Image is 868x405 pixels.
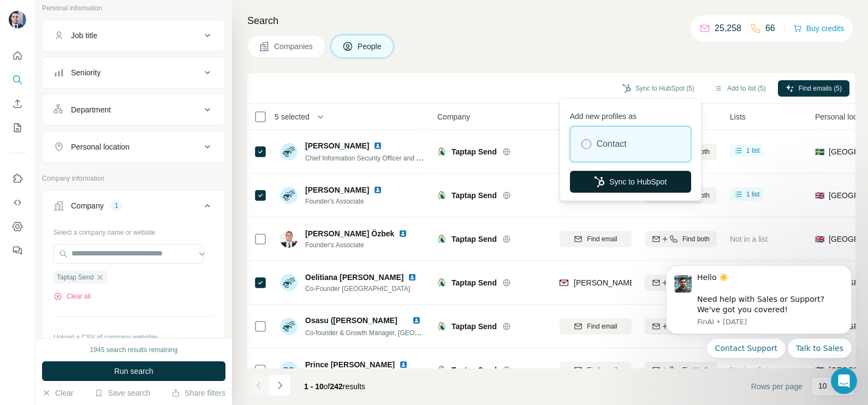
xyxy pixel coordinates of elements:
[682,365,710,375] span: Find both
[373,141,382,150] img: LinkedIn logo
[43,193,225,223] button: Company1
[114,366,153,377] span: Run search
[437,322,446,331] img: Logo of Taptap Send
[53,223,214,237] div: Select a company name or website
[42,361,225,381] button: Run search
[275,111,310,122] span: 5 selected
[570,171,691,193] button: Sync to HubSpot
[799,84,842,93] span: Find emails (5)
[71,141,129,152] div: Personal location
[324,382,330,391] span: of
[451,277,497,288] span: Taptap Send
[274,41,314,52] span: Companies
[560,318,632,335] button: Find email
[615,80,702,97] button: Sync to HubSpot (5)
[94,388,150,398] button: Save search
[171,388,225,398] button: Share filters
[304,382,324,391] span: 1 - 10
[9,169,26,188] button: Use Surfe on LinkedIn
[831,368,857,394] iframe: Intercom live chat
[587,365,617,375] span: Find email
[9,118,26,138] button: My lists
[9,217,26,236] button: Dashboard
[42,388,73,398] button: Clear
[706,80,774,97] button: Add to list (5)
[9,11,26,28] img: Avatar
[71,104,111,115] div: Department
[269,374,291,396] button: Navigate to next page
[437,366,446,374] img: Logo of Taptap Send
[451,190,497,201] span: Taptap Send
[399,229,407,238] img: LinkedIn logo
[682,234,710,244] span: Find both
[305,153,454,162] span: Chief Information Security Officer and Director of IT
[650,256,868,365] iframe: Intercom notifications message
[730,366,768,374] span: Not in a list
[751,381,802,392] span: Rows per page
[43,59,225,86] button: Seniority
[9,70,26,90] button: Search
[71,200,104,211] div: Company
[412,316,421,325] img: LinkedIn logo
[43,134,225,160] button: Personal location
[437,235,446,243] img: Logo of Taptap Send
[280,318,298,335] img: Avatar
[9,94,26,114] button: Enrich CSV
[451,146,497,157] span: Taptap Send
[247,13,855,28] h4: Search
[43,97,225,123] button: Department
[778,80,849,97] button: Find emails (5)
[9,46,26,65] button: Quick start
[305,196,387,206] span: Founder's Associate
[358,41,383,52] span: People
[597,138,627,151] label: Contact
[280,274,298,291] img: Avatar
[71,30,97,41] div: Job title
[305,328,466,337] span: Co-founder & Growth Manager, [GEOGRAPHIC_DATA]
[560,362,632,378] button: Find email
[818,380,827,391] p: 10
[280,187,298,204] img: Avatar
[451,234,497,245] span: Taptap Send
[574,278,766,287] span: [PERSON_NAME][EMAIL_ADDRESS][DOMAIN_NAME]
[451,321,497,332] span: Taptap Send
[437,111,470,122] span: Company
[373,186,382,194] img: LinkedIn logo
[765,22,775,35] p: 66
[815,234,824,245] span: 🇬🇧
[53,291,91,301] button: Clear all
[90,345,178,355] div: 1945 search results remaining
[9,193,26,212] button: Use Surfe API
[280,143,298,160] img: Avatar
[587,321,617,331] span: Find email
[408,273,417,282] img: LinkedIn logo
[305,273,403,282] span: Oelitiana [PERSON_NAME]
[305,184,369,195] span: [PERSON_NAME]
[305,359,395,370] span: Prince [PERSON_NAME]
[730,111,746,122] span: Lists
[305,284,421,294] span: Co-Founder [GEOGRAPHIC_DATA]
[305,140,369,151] span: [PERSON_NAME]
[437,278,446,287] img: Logo of Taptap Send
[280,361,298,379] div: PO
[437,147,446,156] img: Logo of Taptap Send
[42,174,225,183] p: Company information
[42,3,225,13] p: Personal information
[815,190,824,201] span: 🇬🇧
[746,189,760,199] span: 1 list
[793,21,844,36] button: Buy credits
[110,201,123,211] div: 1
[43,22,225,49] button: Job title
[53,332,214,342] p: Upload a CSV of company websites.
[9,241,26,260] button: Feedback
[560,277,568,288] img: provider findymail logo
[305,228,394,239] span: [PERSON_NAME] Özbek
[280,230,298,248] img: Avatar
